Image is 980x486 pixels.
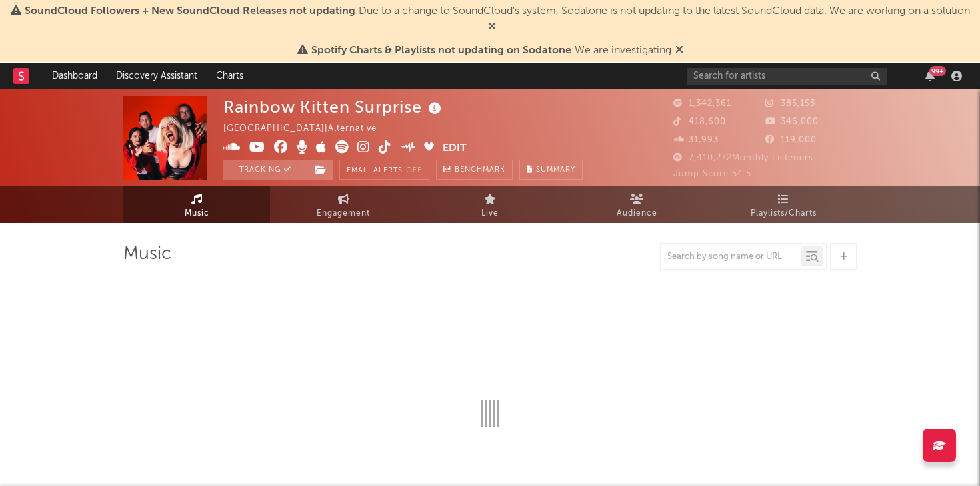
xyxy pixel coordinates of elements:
[207,63,253,89] a: Charts
[617,206,657,222] span: Audience
[185,206,209,222] span: Music
[317,206,370,222] span: Engagement
[929,66,946,76] div: 99 +
[25,6,970,17] span: : Due to a change to SoundCloud's system, Sodatone is not updating to the latest SoundCloud data....
[270,186,417,223] a: Engagement
[481,206,499,222] span: Live
[673,170,751,178] span: Jump Score: 54.5
[417,186,563,223] a: Live
[519,160,583,180] button: Summary
[311,45,671,56] span: : We are investigating
[675,45,683,56] span: Dismiss
[661,252,801,262] input: Search by song name or URL
[223,160,307,180] button: Tracking
[223,96,445,118] div: Rainbow Kitten Surprise
[436,160,513,180] a: Benchmark
[751,206,817,222] span: Playlists/Charts
[443,140,467,157] button: Edit
[765,136,817,144] span: 119,000
[107,63,207,89] a: Discovery Assistant
[563,186,710,223] a: Audience
[687,68,887,85] input: Search for artists
[123,186,270,223] a: Music
[925,71,935,81] button: 99+
[25,6,355,17] span: SoundCloud Followers + New SoundCloud Releases not updating
[455,162,505,178] span: Benchmark
[311,45,571,56] span: Spotify Charts & Playlists not updating on Sodatone
[406,167,422,174] em: Off
[223,121,392,137] div: [GEOGRAPHIC_DATA] | Alternative
[765,117,819,126] span: 346,000
[765,99,815,108] span: 385,153
[488,22,496,33] span: Dismiss
[339,160,429,180] button: Email AlertsOff
[673,136,719,144] span: 31,993
[673,154,813,162] span: 7,410,272 Monthly Listeners
[43,63,107,89] a: Dashboard
[673,117,726,126] span: 418,600
[710,186,857,223] a: Playlists/Charts
[536,166,575,174] span: Summary
[673,99,731,108] span: 1,342,361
